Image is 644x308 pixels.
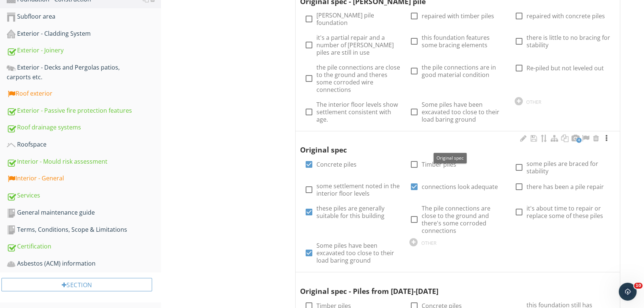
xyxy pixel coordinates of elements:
[527,12,605,20] label: repaired with concrete piles
[526,99,541,105] div: OTHER
[7,123,161,132] div: Roof drainage systems
[421,161,456,168] label: Timber piles
[7,259,161,269] div: Asbestos (ACM) information
[7,12,161,22] div: Subfloor area
[576,138,582,143] span: 4
[421,183,498,190] label: connections look adequate
[316,182,401,197] label: some settlement noted in the interior floor levels
[421,205,506,234] label: The pile connections are close to the ground and there's some corroded connections
[7,174,161,183] div: Interior - General
[421,12,494,20] label: repaired with timber piles
[7,106,161,116] div: Exterior - Passive fire protection features
[316,101,401,123] label: The interior floor levels show settlement consistent with age.
[7,225,161,235] div: Terms, Conditions, Scope & Limitations
[619,283,637,301] iframe: Intercom live chat
[421,240,436,246] div: OTHER
[527,160,611,175] label: some piles are braced for stability
[7,208,161,218] div: General maintenance guide
[421,34,506,49] label: this foundation features some bracing elements
[7,242,161,251] div: Certification
[7,140,161,150] div: Roofspace
[527,64,604,72] label: Re-piled but not leveled out
[7,157,161,167] div: Interior - Mould risk assessment
[421,101,506,123] label: Some piles have been excavated too close to their load baring ground
[316,34,401,56] label: it's a partial repair and a number of [PERSON_NAME] piles are still in use
[437,155,464,161] span: Original spec
[527,205,611,219] label: it's about time to repair or replace some of these piles
[634,283,643,289] span: 10
[316,12,401,26] label: [PERSON_NAME] pile foundation
[7,29,161,39] div: Exterior - Cladding System
[421,64,506,78] label: the pile connections are in good material condition
[7,46,161,55] div: Exterior - Joinery
[527,183,604,190] label: there has been a pile repair
[7,191,161,200] div: Services
[316,242,401,264] label: Some piles have been excavated too close to their load baring ground
[316,64,401,93] label: the pile connections are close to the ground and theres some corroded wire connections
[7,89,161,99] div: Roof exterior
[1,278,152,291] div: Section
[527,34,611,49] label: there is little to no bracing for stability
[316,161,357,168] label: Concrete piles
[300,275,600,297] div: Original spec - Piles from [DATE]-[DATE]
[300,134,600,156] div: Original spec
[316,205,401,219] label: these piles are generally suitable for this building
[7,63,161,81] div: Exterior - Decks and Pergolas patios, carports etc.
